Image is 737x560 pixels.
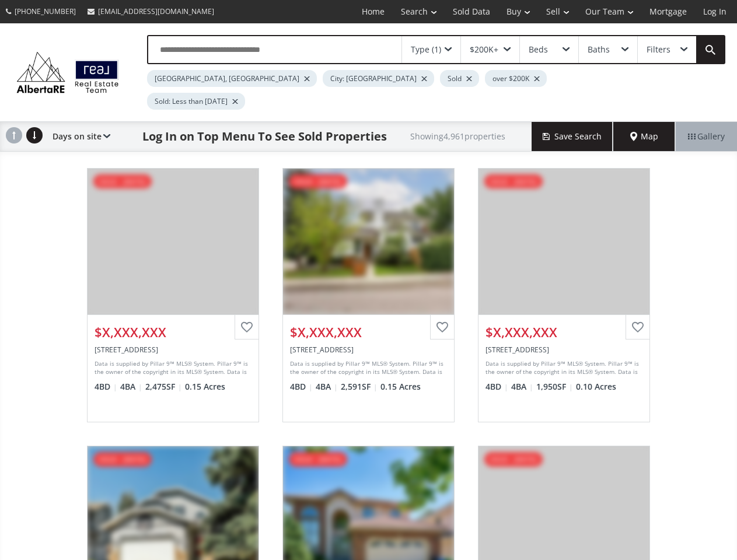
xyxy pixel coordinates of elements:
div: Sold [440,70,479,87]
a: sold - [DATE]$X,XXX,XXX[STREET_ADDRESS]Data is supplied by Pillar 9™ MLS® System. Pillar 9™ is th... [271,156,466,434]
div: Map [613,122,675,151]
div: Type (1) [411,45,441,54]
div: over $200K [485,70,547,87]
span: 1,950 SF [536,381,573,393]
span: 2,475 SF [145,381,182,393]
span: Gallery [688,131,725,142]
h1: Log In on Top Menu To See Sold Properties [142,128,387,145]
span: [PHONE_NUMBER] [15,6,76,16]
button: Save Search [532,122,613,151]
span: 4 BD [290,381,313,393]
a: sold - [DATE]$X,XXX,XXX[STREET_ADDRESS]Data is supplied by Pillar 9™ MLS® System. Pillar 9™ is th... [466,156,662,434]
span: 2,591 SF [341,381,378,393]
div: 35 Cougar Ridge View SW, Calgary, AB T3H 4X3 [95,345,252,355]
span: 4 BA [511,381,533,393]
div: Data is supplied by Pillar 9™ MLS® System. Pillar 9™ is the owner of the copyright in its MLS® Sy... [485,359,640,377]
div: $200K+ [470,45,498,54]
div: $X,XXX,XXX [485,323,642,341]
div: [GEOGRAPHIC_DATA], [GEOGRAPHIC_DATA] [147,70,317,87]
a: [EMAIL_ADDRESS][DOMAIN_NAME] [82,1,220,22]
div: Gallery [675,122,737,151]
h2: Showing 4,961 properties [410,132,505,141]
img: Logo [12,49,124,96]
span: 4 BA [316,381,338,393]
span: 4 BD [485,381,508,393]
div: 256 Scenic Way NW, Calgary, AB T2L 1B8 [485,345,642,355]
div: Data is supplied by Pillar 9™ MLS® System. Pillar 9™ is the owner of the copyright in its MLS® Sy... [95,359,249,377]
div: City: [GEOGRAPHIC_DATA] [323,70,434,87]
a: sold - [DATE]$X,XXX,XXX[STREET_ADDRESS]Data is supplied by Pillar 9™ MLS® System. Pillar 9™ is th... [75,156,271,434]
span: Map [630,131,658,142]
div: Filters [647,45,670,54]
span: 0.15 Acres [185,381,225,393]
div: Beds [529,45,548,54]
span: [EMAIL_ADDRESS][DOMAIN_NAME] [98,6,214,16]
span: 4 BA [120,381,142,393]
div: $X,XXX,XXX [95,323,252,341]
div: 380 Strathcona Drive SW, Calgary, AB T3H 1N9 [290,345,447,355]
div: Days on site [47,122,110,151]
div: Data is supplied by Pillar 9™ MLS® System. Pillar 9™ is the owner of the copyright in its MLS® Sy... [290,359,444,377]
span: 4 BD [95,381,117,393]
div: Baths [588,45,610,54]
div: $X,XXX,XXX [290,323,447,341]
div: Sold: Less than [DATE] [147,93,245,110]
span: 0.10 Acres [576,381,616,393]
span: 0.15 Acres [380,381,421,393]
